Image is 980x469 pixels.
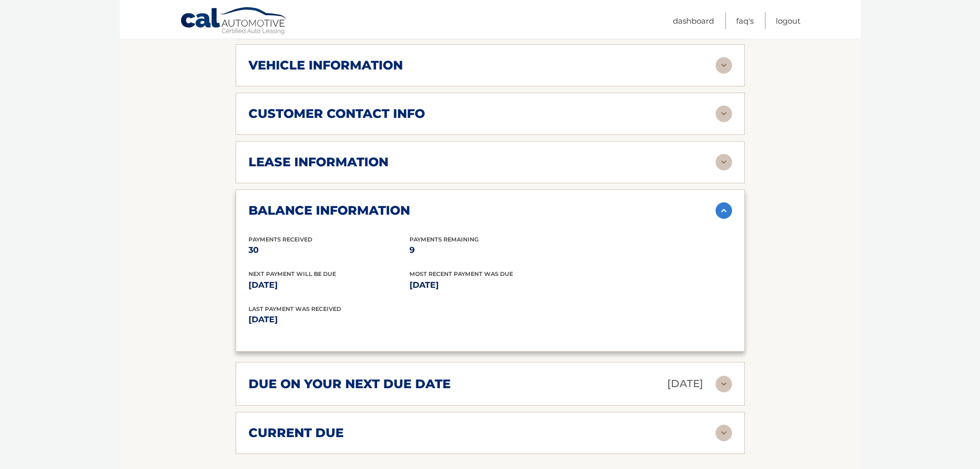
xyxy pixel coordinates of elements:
[667,375,703,393] p: [DATE]
[716,154,732,170] img: accordion-rest.svg
[716,202,732,219] img: accordion-active.svg
[716,106,732,122] img: accordion-rest.svg
[248,270,336,277] span: Next Payment will be due
[776,12,800,29] a: Logout
[180,7,288,37] a: Cal Automotive
[248,106,425,121] h2: customer contact info
[248,203,410,218] h2: balance information
[716,425,732,441] img: accordion-rest.svg
[248,278,409,292] p: [DATE]
[248,376,451,392] h2: due on your next due date
[409,270,513,277] span: Most Recent Payment Was Due
[248,243,409,257] p: 30
[248,236,312,243] span: Payments Received
[736,12,754,29] a: FAQ's
[248,305,341,312] span: Last Payment was received
[248,154,388,170] h2: lease information
[248,58,403,73] h2: vehicle information
[248,312,490,327] p: [DATE]
[409,236,478,243] span: Payments Remaining
[716,57,732,74] img: accordion-rest.svg
[409,243,571,257] p: 9
[716,376,732,392] img: accordion-rest.svg
[248,425,344,441] h2: current due
[409,278,571,292] p: [DATE]
[673,12,714,29] a: Dashboard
